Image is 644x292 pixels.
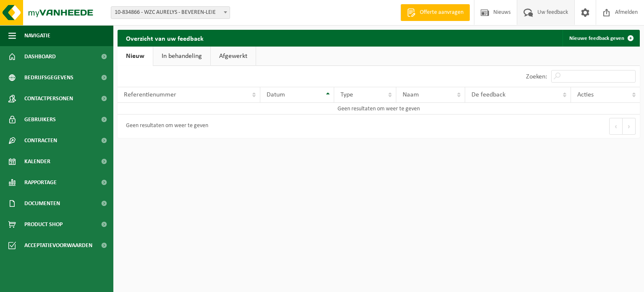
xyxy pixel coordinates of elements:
[153,47,210,66] a: In behandeling
[24,109,56,130] span: Gebruikers
[24,46,56,67] span: Dashboard
[526,73,547,80] label: Zoeken:
[24,235,92,256] span: Acceptatievoorwaarden
[111,7,230,18] span: 10-834866 - WZC AURELYS - BEVEREN-LEIE
[118,47,153,66] a: Nieuw
[24,193,60,214] span: Documenten
[403,91,419,98] span: Naam
[471,91,505,98] span: De feedback
[563,30,639,47] a: Nieuwe feedback geven
[111,6,230,19] span: 10-834866 - WZC AURELYS - BEVEREN-LEIE
[24,25,50,46] span: Navigatie
[24,214,63,235] span: Product Shop
[418,8,466,17] span: Offerte aanvragen
[340,91,353,98] span: Type
[24,67,73,88] span: Bedrijfsgegevens
[24,151,50,172] span: Kalender
[211,47,256,66] a: Afgewerkt
[24,130,57,151] span: Contracten
[267,91,285,98] span: Datum
[122,119,208,134] div: Geen resultaten om weer te geven
[118,30,212,46] h2: Overzicht van uw feedback
[577,91,594,98] span: Acties
[401,4,470,21] a: Offerte aanvragen
[24,88,73,109] span: Contactpersonen
[623,118,636,135] button: Next
[609,118,623,135] button: Previous
[118,103,640,115] td: Geen resultaten om weer te geven
[124,91,176,98] span: Referentienummer
[24,172,57,193] span: Rapportage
